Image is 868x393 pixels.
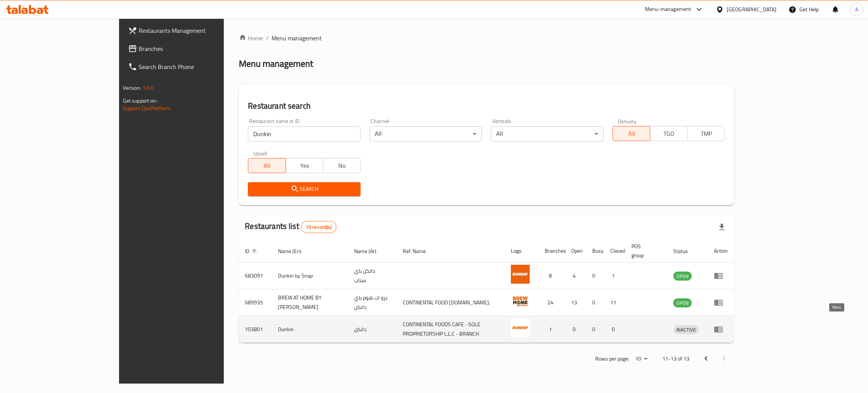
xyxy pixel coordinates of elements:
a: Branches [122,40,264,58]
div: All [370,126,482,141]
h2: Menu management [239,58,313,70]
button: Search [248,182,361,196]
th: Closed [604,239,625,263]
span: Search [254,184,355,194]
label: Delivery [618,118,637,124]
li: / [266,34,269,43]
th: Branches [539,239,565,263]
span: Ref. Name [403,247,436,256]
td: 0 [586,289,604,316]
img: BREW AT HOME BY DUNKIN [511,292,530,310]
span: OPEN [673,272,692,281]
td: 0 [604,316,625,343]
td: دانكن باي سناب [348,263,397,289]
td: 4 [565,263,586,289]
button: Yes [286,158,323,173]
td: 1 [604,263,625,289]
button: Previous page [697,350,715,368]
span: POS group [631,242,659,260]
span: 13 record(s) [301,224,336,231]
td: 0 [565,316,586,343]
div: Menu-management [645,5,691,14]
h2: Restaurant search [248,100,725,112]
td: 0 [586,263,604,289]
span: No [326,160,358,171]
span: Branches [139,44,258,53]
td: 8 [539,263,565,289]
td: 0 [586,316,604,343]
button: All [248,158,286,173]
td: CONTINENTAL FOODS CAFE - SOLE PROPRIETORSHIP L.L.C - BRANCH [397,316,505,343]
span: TGO [653,128,685,139]
td: 11 [604,289,625,316]
span: All [251,160,283,171]
span: Search Branch Phone [139,62,258,71]
th: Logo [505,239,539,263]
span: 1.0.0 [142,83,154,93]
span: INACTIVE [673,325,699,334]
table: enhanced table [239,239,734,343]
div: Menu [714,271,728,280]
div: All [491,126,604,141]
td: Dunkin by Snap [272,263,348,289]
td: 24 [539,289,565,316]
div: Export file [713,218,731,236]
th: Open [565,239,586,263]
p: 11-13 of 13 [662,354,689,364]
a: Support.OpsPlatform [123,103,171,113]
button: No [323,158,361,173]
img: Dunkin by Snap [511,265,530,284]
td: دانكن [348,316,397,343]
td: BREW AT HOME BY [PERSON_NAME] [272,289,348,316]
a: Search Branch Phone [122,58,264,76]
div: OPEN [673,272,692,281]
td: Dunkin [272,316,348,343]
th: Action [708,239,734,263]
span: Name (Ar) [354,247,386,256]
span: TMP [691,128,722,139]
td: CONTINENTAL FOOD [DOMAIN_NAME]. [397,289,505,316]
img: Dunkin [511,318,530,337]
button: TMP [687,126,725,141]
span: A [855,5,858,14]
span: Yes [289,160,320,171]
span: Status [673,247,698,256]
span: ID [245,247,259,256]
div: Menu [714,298,728,307]
label: Upsell [253,150,267,156]
span: Menu management [272,34,322,43]
td: برو ات هوم باي دانكن [348,289,397,316]
p: Rows per page: [595,354,629,364]
button: All [613,126,650,141]
span: All [616,128,647,139]
span: Restaurants Management [139,26,258,35]
div: Total records count [301,221,336,233]
span: Name (En) [278,247,311,256]
th: Busy [586,239,604,263]
a: Restaurants Management [122,21,264,40]
td: 13 [565,289,586,316]
span: Get support on: [123,96,157,106]
nav: breadcrumb [239,34,734,43]
span: Version: [123,83,141,93]
input: Search for restaurant name or ID.. [248,126,361,141]
span: OPEN [673,299,692,307]
h2: Restaurants list [245,221,336,233]
div: [GEOGRAPHIC_DATA] [727,5,776,14]
button: TGO [650,126,688,141]
div: Rows per page: [632,353,650,365]
td: 1 [539,316,565,343]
